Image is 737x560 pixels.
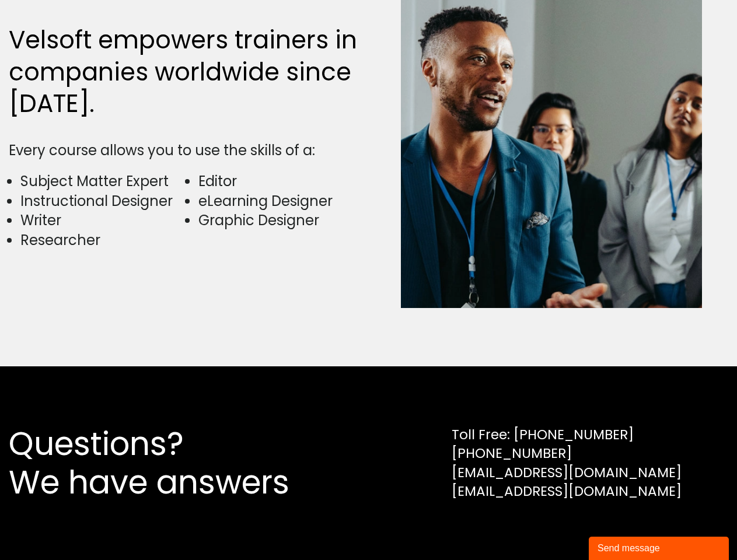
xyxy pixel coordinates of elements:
[589,534,731,560] iframe: chat widget
[20,230,184,250] li: Researcher
[9,425,331,502] h2: Questions? We have answers
[9,24,363,120] h2: Velsoft empowers trainers in companies worldwide since [DATE].
[20,191,184,211] li: Instructional Designer
[452,425,682,501] div: Toll Free: [PHONE_NUMBER] [PHONE_NUMBER] [EMAIL_ADDRESS][DOMAIN_NAME] [EMAIL_ADDRESS][DOMAIN_NAME]
[198,191,362,211] li: eLearning Designer
[20,211,184,230] li: Writer
[198,211,362,230] li: Graphic Designer
[9,141,363,160] div: Every course allows you to use the skills of a:
[20,171,184,191] li: Subject Matter Expert
[198,171,362,191] li: Editor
